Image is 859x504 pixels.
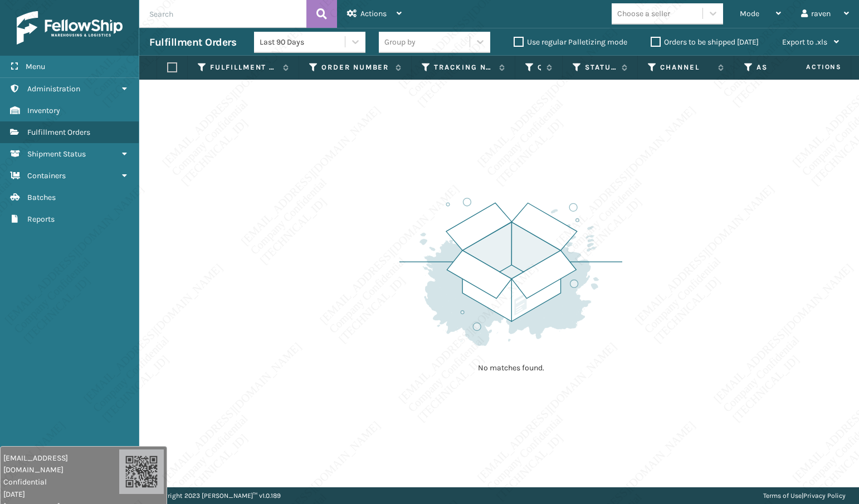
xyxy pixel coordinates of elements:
label: Fulfillment Order Id [210,62,277,72]
span: Mode [740,9,759,18]
img: logo [17,11,123,45]
span: Administration [27,84,80,94]
span: Batches [27,193,56,202]
div: | [763,487,846,504]
span: Actions [771,58,848,76]
span: Export to .xls [782,37,827,47]
a: Privacy Policy [803,492,846,500]
span: Inventory [27,106,60,115]
div: Last 90 Days [260,36,346,48]
label: Order Number [321,62,390,72]
span: Fulfillment Orders [27,128,90,137]
label: Use regular Palletizing mode [514,37,627,47]
label: Quantity [538,62,541,72]
span: Menu [26,62,45,71]
span: Reports [27,214,55,224]
p: Copyright 2023 [PERSON_NAME]™ v 1.0.189 [153,487,281,504]
label: Tracking Number [434,62,494,72]
h3: Fulfillment Orders [149,36,236,49]
label: Assigned Carrier Service [756,62,819,72]
span: Containers [27,171,66,180]
label: Orders to be shipped [DATE] [651,37,759,47]
span: [EMAIL_ADDRESS][DOMAIN_NAME] [3,452,119,476]
label: Channel [660,62,712,72]
span: Shipment Status [27,149,86,159]
div: Group by [384,36,416,48]
label: Status [585,62,616,72]
span: [DATE] [3,488,119,500]
div: Choose a seller [617,8,670,19]
span: Actions [360,9,387,18]
span: Confidential [3,476,119,488]
a: Terms of Use [763,492,802,500]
